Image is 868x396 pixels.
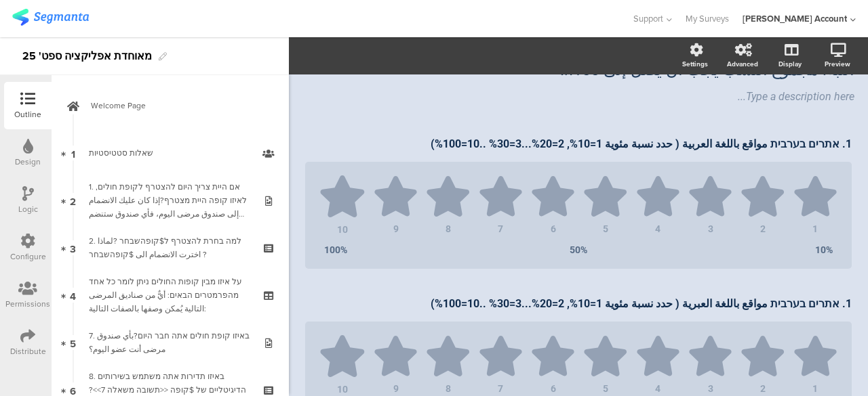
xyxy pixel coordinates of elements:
[688,384,733,393] div: 3
[70,335,76,350] span: 5
[583,384,628,393] div: 5
[373,224,418,234] div: 9
[478,224,524,234] div: 7
[319,384,366,394] div: 10
[583,224,628,234] div: 5
[319,225,366,234] div: 10
[55,82,285,129] a: Welcome Page
[743,12,847,25] div: [PERSON_NAME] Account
[825,59,850,69] div: Preview
[55,224,285,271] a: 3 2. למה בחרת להצטרף ל$קופהשבחר ?لماذا اخترت الانضمام الى $קופהשבחר ?
[71,146,75,160] span: 1
[373,384,418,393] div: 9
[793,224,838,234] div: 1
[10,250,46,263] div: Configure
[753,244,833,255] div: 10%
[633,12,663,25] span: Support
[14,108,41,120] div: Outline
[530,224,576,234] div: 6
[22,45,152,67] div: מאוחדת אפליקציה ספט' 25
[89,275,251,315] div: על איזו מבין קופות החולים ניתן לומר כל אחד מהפרמטרים הבאים: أيٌّ من صناديق المرضى التالية يُمكن و...
[740,384,785,393] div: 2
[778,59,802,69] div: Display
[70,288,76,303] span: 4
[55,271,285,319] a: 4 על איזו מבין קופות החולים ניתן לומר כל אחד מהפרמטרים הבאים: أيٌّ من صناديق المرضى التالية يُمكن...
[793,384,838,393] div: 1
[305,137,852,150] p: 1. אתרים בערבית مواقع باللغة العربية ( حدد نسبة مئوية 1=10%, 2=20%...3=30% ..10=100%)
[530,384,576,393] div: 6
[89,329,251,356] div: 7. באיזו קופת חולים אתה חבר היום?بأي صندوق مرضى أنت عضو اليوم؟
[55,129,285,177] a: 1 שאלות סטטיסטיות
[10,345,46,357] div: Distribute
[635,224,681,234] div: 4
[91,99,264,112] span: Welcome Page
[727,59,758,69] div: Advanced
[425,224,471,234] div: 8
[305,297,852,310] p: 1. אתרים בערבית مواقع باللغة العبرية ( حدد نسبة مئوية 1=10%, 2=20%...3=30% ..10=100%)
[324,244,403,255] div: 100%
[302,90,854,103] div: Type a description here...
[70,240,76,255] span: 3
[425,384,471,393] div: 8
[688,224,733,234] div: 3
[682,59,708,69] div: Settings
[70,193,76,208] span: 2
[12,9,89,26] img: segmanta logo
[55,177,285,224] a: 2 1. אם היית צריך היום להצטרף לקופת חולים, לאיזו קופה היית מצטרף?إذا كان عليك الانضمام إلى صندوق ...
[478,384,524,393] div: 7
[18,203,38,215] div: Logic
[5,298,50,310] div: Permissions
[740,224,785,234] div: 2
[55,319,285,366] a: 5 7. באיזו קופת חולים אתה חבר היום?بأي صندوق مرضى أنت عضو اليوم؟
[539,244,618,255] div: 50%
[89,234,251,261] div: 2. למה בחרת להצטרף ל$קופהשבחר ?لماذا اخترت الانضمام الى $קופהשבחר ?
[89,180,251,221] div: 1. אם היית צריך היום להצטרף לקופת חולים, לאיזו קופה היית מצטרף?إذا كان عليك الانضمام إلى صندوق مر...
[89,146,251,160] div: שאלות סטטיסטיות
[635,384,681,393] div: 4
[15,156,41,168] div: Design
